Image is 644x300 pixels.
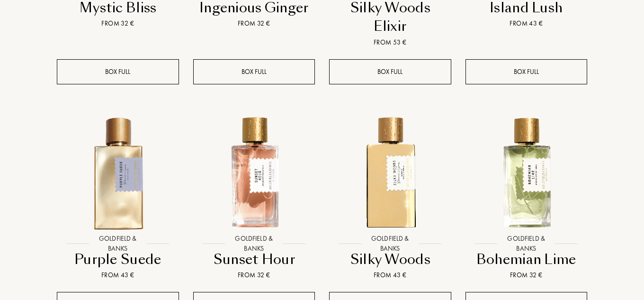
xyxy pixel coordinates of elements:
[469,250,584,269] div: Bohemian Lime
[197,18,312,28] div: From 32 €
[465,59,588,84] div: Box full
[329,111,451,234] img: Silky Woods Goldfield & Banks
[197,250,312,269] div: Sunset Hour
[197,270,312,280] div: From 32 €
[56,111,179,234] img: Purple Suede Goldfield & Banks
[329,59,451,84] div: Box full
[469,270,584,280] div: From 32 €
[61,18,175,28] div: From 32 €
[61,270,175,280] div: From 43 €
[193,111,315,234] img: Sunset Hour Goldfield & Banks
[329,101,451,292] a: Silky Woods Goldfield & BanksGoldfield & BanksSilky WoodsFrom 43 €
[333,37,447,47] div: From 53 €
[57,59,179,84] div: Box full
[333,270,447,280] div: From 43 €
[333,250,447,269] div: Silky Woods
[61,250,175,269] div: Purple Suede
[193,59,315,84] div: Box full
[465,111,588,234] img: Bohemian Lime Goldfield & Banks
[465,101,588,292] a: Bohemian Lime Goldfield & BanksGoldfield & BanksBohemian LimeFrom 32 €
[469,18,584,28] div: From 43 €
[57,101,179,292] a: Purple Suede Goldfield & BanksGoldfield & BanksPurple SuedeFrom 43 €
[193,101,315,292] a: Sunset Hour Goldfield & BanksGoldfield & BanksSunset HourFrom 32 €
